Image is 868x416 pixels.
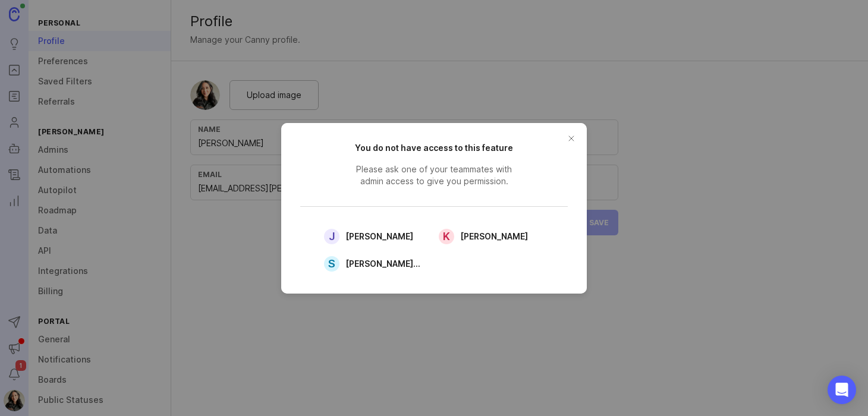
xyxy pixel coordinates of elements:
a: K[PERSON_NAME] [434,226,542,247]
div: J [324,229,339,244]
span: Please ask one of your teammates with admin access to give you permission. [345,163,523,187]
span: [PERSON_NAME] [460,230,528,243]
h2: You do not have access to this feature [345,142,523,154]
a: J[PERSON_NAME] [319,226,427,247]
div: Open Intercom Messenger [828,376,856,404]
a: S[PERSON_NAME][URL] Product [319,253,427,275]
span: [PERSON_NAME][URL] Product [345,257,422,270]
span: [PERSON_NAME] [345,230,413,243]
div: S [324,256,339,272]
div: K [439,229,454,244]
button: close button [562,129,581,148]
